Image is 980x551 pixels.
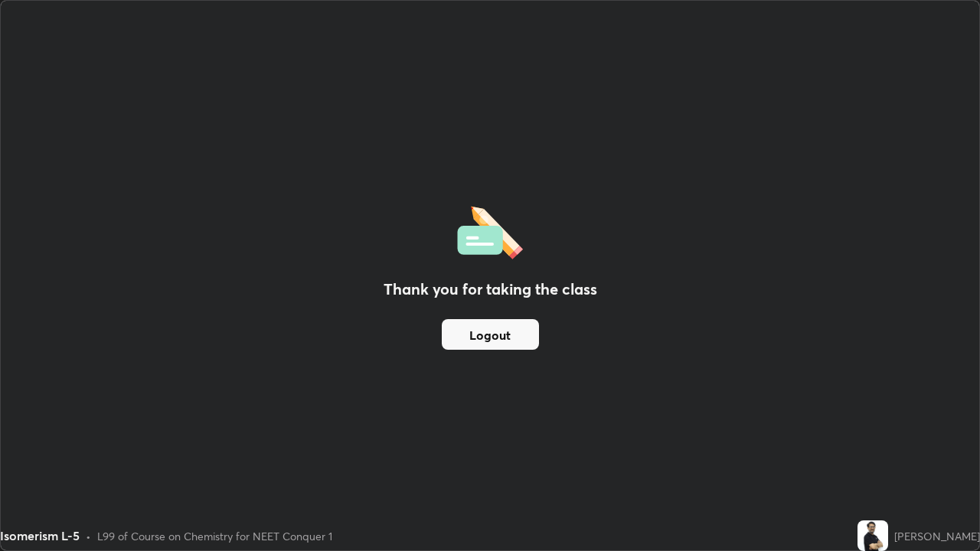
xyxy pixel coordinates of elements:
[857,520,888,551] img: 33e34e4d782843c1910c2afc34d781a1.jpg
[457,201,523,259] img: offlineFeedback.1438e8b3.svg
[384,278,597,301] h2: Thank you for taking the class
[97,528,332,544] div: L99 of Course on Chemistry for NEET Conquer 1
[442,319,539,350] button: Logout
[86,528,91,544] div: •
[894,528,980,544] div: [PERSON_NAME]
